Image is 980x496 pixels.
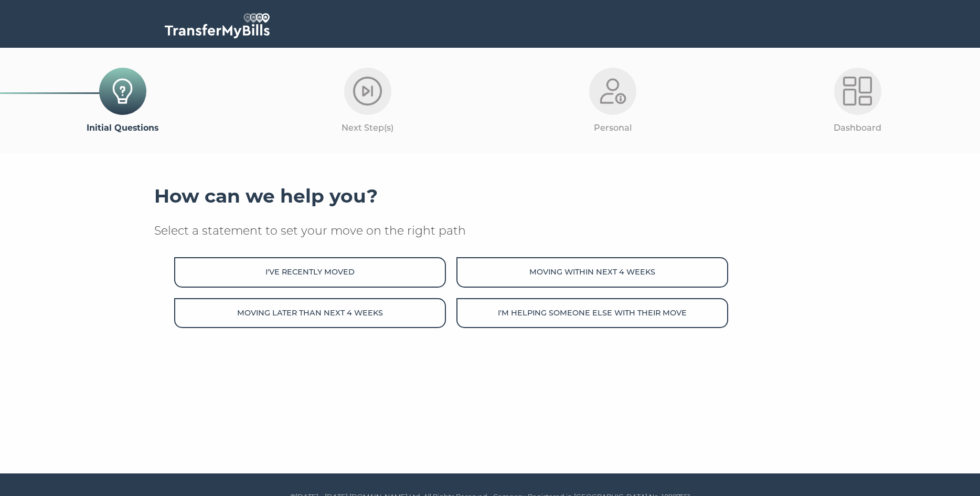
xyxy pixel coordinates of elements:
img: Personal-Light.png [598,77,627,105]
img: Initial-Questions-Icon.png [108,77,137,105]
button: I'm helping someone else with their move [456,298,728,328]
button: I've recently moved [174,257,446,287]
p: Personal [490,121,735,135]
h3: How can we help you? [154,185,826,208]
button: Moving later than next 4 weeks [174,298,446,328]
button: Moving within next 4 weeks [456,257,728,287]
img: Next-Step-Light.png [353,77,382,105]
img: TransferMyBills.com - Helping ease the stress of moving [165,13,270,38]
p: Select a statement to set your move on the right path [154,223,826,239]
img: Dashboard-Light.png [843,77,872,105]
p: Next Step(s) [245,121,490,135]
p: Dashboard [735,121,980,135]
